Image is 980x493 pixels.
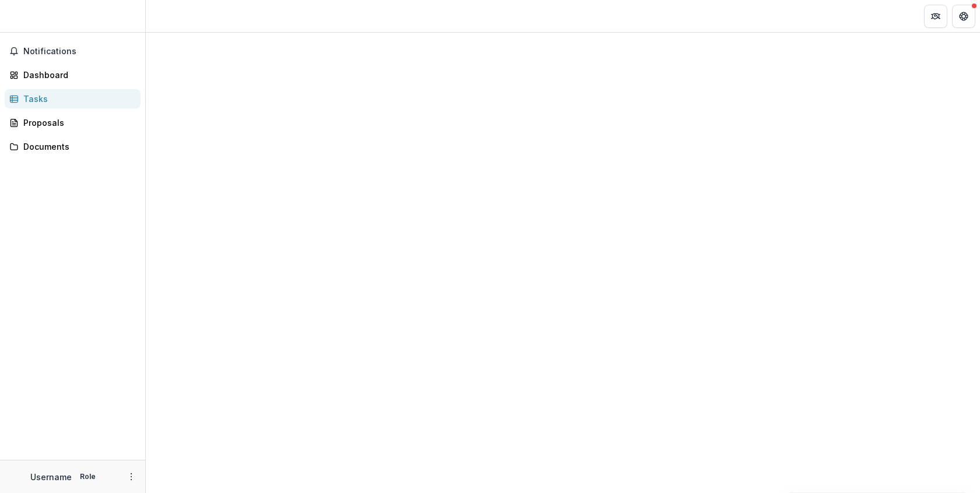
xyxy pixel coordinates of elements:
[124,470,138,484] button: More
[23,117,131,129] div: Proposals
[23,69,131,81] div: Dashboard
[30,471,72,483] p: Username
[5,113,141,132] a: Proposals
[924,5,947,28] button: Partners
[23,93,131,105] div: Tasks
[5,42,141,61] button: Notifications
[5,89,141,108] a: Tasks
[23,140,131,153] div: Documents
[952,5,975,28] button: Get Help
[23,47,136,57] span: Notifications
[76,471,99,482] p: Role
[5,65,141,84] a: Dashboard
[5,137,141,156] a: Documents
